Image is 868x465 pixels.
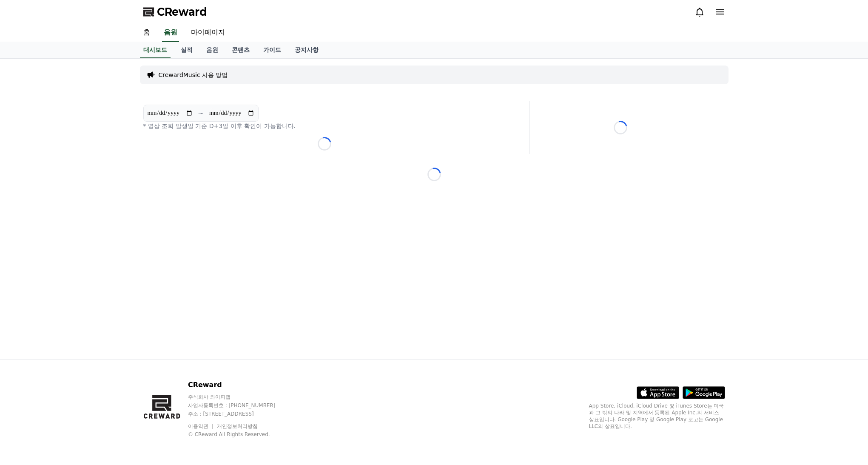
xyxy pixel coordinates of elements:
a: 실적 [174,42,199,58]
p: ~ [198,108,204,118]
a: 홈 [137,24,157,42]
a: 음원 [199,42,225,58]
a: CReward [143,5,207,19]
p: * 영상 조회 발생일 기준 D+3일 이후 확인이 가능합니다. [143,122,506,130]
a: 콘텐츠 [225,42,256,58]
p: 주소 : [STREET_ADDRESS] [188,411,292,417]
a: 음원 [162,24,179,42]
p: © CReward All Rights Reserved. [188,431,292,438]
a: 대시보드 [140,42,171,58]
a: 이용약관 [188,423,215,429]
a: 개인정보처리방침 [217,423,258,429]
span: CReward [157,5,207,19]
p: CReward [188,380,292,390]
a: 가이드 [256,42,288,58]
p: App Store, iCloud, iCloud Drive 및 iTunes Store는 미국과 그 밖의 나라 및 지역에서 등록된 Apple Inc.의 서비스 상표입니다. Goo... [589,402,725,430]
p: 사업자등록번호 : [PHONE_NUMBER] [188,402,292,409]
a: CrewardMusic 사용 방법 [159,71,228,79]
p: 주식회사 와이피랩 [188,394,292,400]
a: 공지사항 [288,42,325,58]
a: 마이페이지 [184,24,232,42]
